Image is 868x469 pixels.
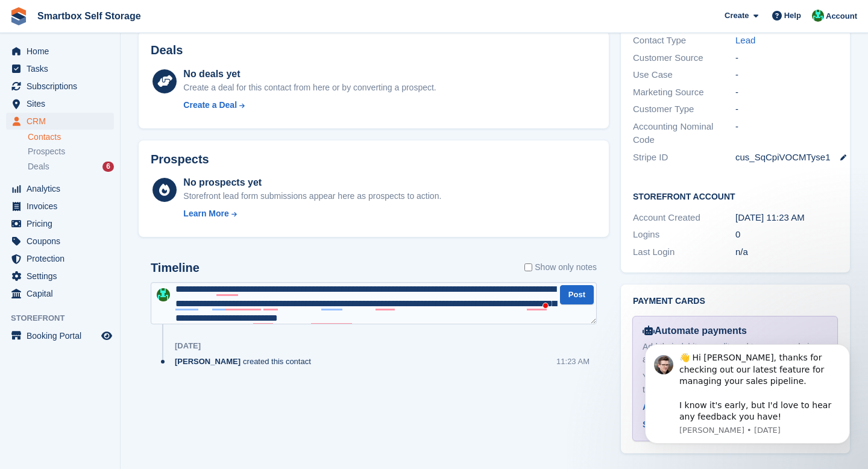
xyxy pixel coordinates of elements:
[27,180,99,197] span: Analytics
[28,160,114,173] a: Deals 6
[6,60,114,77] a: menu
[27,43,99,60] span: Home
[27,250,99,267] span: Protection
[735,86,838,99] div: -
[27,233,99,250] span: Coupons
[6,113,114,130] a: menu
[183,81,436,94] div: Create a deal for this contact from here or by converting a prospect.
[6,43,114,60] a: menu
[6,250,114,267] a: menu
[27,78,99,95] span: Subscriptions
[6,198,114,215] a: menu
[183,175,441,190] div: No prospects yet
[633,151,735,165] div: Stripe ID
[725,10,749,22] span: Create
[175,356,317,367] div: created this contact
[556,356,590,367] div: 11:23 AM
[27,215,99,232] span: Pricing
[735,228,838,242] div: 0
[735,51,838,65] div: -
[633,34,735,48] div: Contact Type
[735,35,755,45] a: Lead
[151,282,597,324] textarea: To enrich screen reader interactions, please activate Accessibility in Grammarly extension settings
[33,6,146,26] a: Smartbox Self Storage
[27,95,99,112] span: Sites
[151,43,183,57] h2: Deals
[183,99,237,112] div: Create a Deal
[633,228,735,242] div: Logins
[633,86,735,99] div: Marketing Source
[28,131,114,143] a: Contacts
[560,285,594,305] button: Post
[643,324,828,338] div: Automate payments
[10,7,28,25] img: stora-icon-8386f47178a22dfd0bd8f6a31ec36ba5ce8667c1dd55bd0f319d3a0aa187defe.svg
[524,261,532,274] input: Show only notes
[183,99,436,112] a: Create a Deal
[735,68,838,82] div: -
[633,297,838,306] h2: Payment cards
[735,211,838,225] div: [DATE] 11:23 AM
[6,215,114,232] a: menu
[175,341,201,351] div: [DATE]
[27,113,99,130] span: CRM
[99,329,114,343] a: Preview store
[27,268,99,285] span: Settings
[633,51,735,65] div: Customer Source
[27,327,99,344] span: Booking Portal
[11,312,120,324] span: Storefront
[735,120,838,147] div: -
[633,190,838,202] h2: Storefront Account
[6,327,114,344] a: menu
[784,10,801,22] span: Help
[27,285,99,302] span: Capital
[151,153,209,166] h2: Prospects
[6,95,114,112] a: menu
[826,10,857,22] span: Account
[102,162,114,172] div: 6
[633,211,735,225] div: Account Created
[633,102,735,116] div: Customer Type
[6,268,114,285] a: menu
[524,261,597,274] label: Show only notes
[183,207,441,220] a: Learn More
[27,60,99,77] span: Tasks
[28,146,65,157] span: Prospects
[183,190,441,203] div: Storefront lead form submissions appear here as prospects to action.
[735,151,838,165] div: cus_SqCpiVOCMTyse1
[28,145,114,158] a: Prospects
[6,180,114,197] a: menu
[735,102,838,116] div: -
[27,198,99,215] span: Invoices
[28,161,49,172] span: Deals
[627,326,868,463] iframe: Intercom notifications message
[151,261,200,275] h2: Timeline
[157,288,170,301] img: Elinor Shepherd
[633,68,735,82] div: Use Case
[183,207,228,220] div: Learn More
[183,67,436,81] div: No deals yet
[633,120,735,147] div: Accounting Nominal Code
[6,78,114,95] a: menu
[735,245,838,259] div: n/a
[6,233,114,250] a: menu
[633,245,735,259] div: Last Login
[6,285,114,302] a: menu
[812,10,824,22] img: Elinor Shepherd
[175,356,241,367] span: [PERSON_NAME]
